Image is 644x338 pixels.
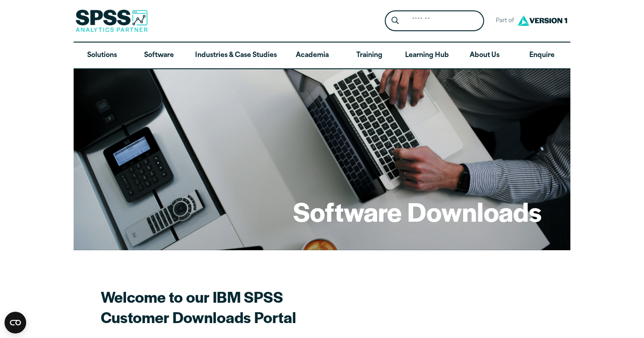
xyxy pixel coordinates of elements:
[385,10,484,32] form: Site Header Search Form
[131,43,187,69] a: Software
[341,43,398,69] a: Training
[513,43,570,69] a: Enquire
[74,43,131,69] a: Solutions
[284,43,341,69] a: Academia
[101,286,417,327] h2: Welcome to our IBM SPSS Customer Downloads Portal
[74,43,570,69] nav: Desktop version of site main menu
[398,43,456,69] a: Learning Hub
[456,43,513,69] a: About Us
[293,194,541,229] h1: Software Downloads
[75,10,148,32] img: SPSS Analytics Partner
[392,17,399,24] svg: Search magnifying glass icon
[515,12,569,29] img: Version1 Logo
[387,13,404,29] button: Search magnifying glass icon
[491,14,515,28] span: Part of
[188,43,284,69] a: Industries & Case Studies
[5,312,26,333] button: Open CMP widget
